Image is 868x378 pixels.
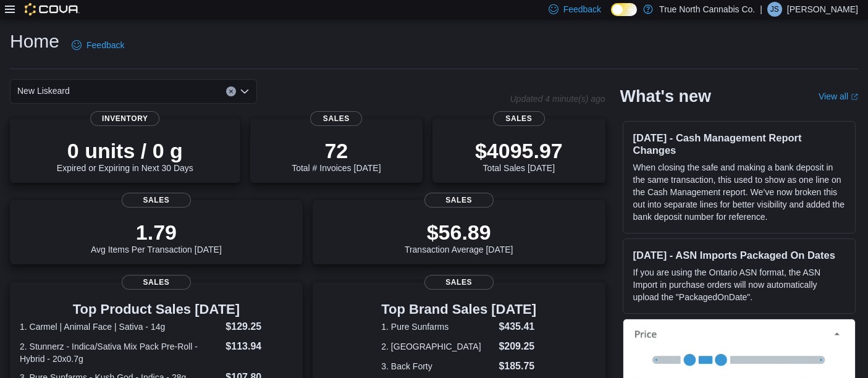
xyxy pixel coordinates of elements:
dt: 1. Carmel | Animal Face | Sativa - 14g [20,321,221,333]
dd: $435.41 [499,319,536,334]
h2: What's new [620,86,711,106]
dd: $113.94 [225,339,292,354]
p: When closing the safe and making a bank deposit in the same transaction, this used to show as one... [633,161,845,223]
span: Sales [122,193,191,208]
span: Sales [122,275,191,290]
h3: [DATE] - Cash Management Report Changes [633,132,845,156]
span: Dark Mode [611,16,612,17]
p: $4095.97 [475,138,563,163]
p: 1.79 [91,220,222,245]
p: | [760,2,762,17]
a: Feedback [67,33,129,57]
dt: 1. Pure Sunfarms [381,321,494,333]
h3: [DATE] - ASN Imports Packaged On Dates [633,249,845,261]
span: Sales [493,111,545,126]
h3: Top Product Sales [DATE] [20,302,293,317]
p: 0 units / 0 g [57,138,193,163]
dd: $129.25 [225,319,292,334]
p: 72 [292,138,381,163]
span: New Liskeard [17,83,70,98]
button: Clear input [226,86,236,96]
span: JS [770,2,779,17]
dt: 2. Stunnerz - Indica/Sativa Mix Pack Pre-Roll - Hybrid - 20x0.7g [20,340,221,365]
button: Open list of options [240,86,250,96]
span: Sales [424,193,494,208]
div: Total Sales [DATE] [475,138,563,173]
dd: $185.75 [499,359,536,374]
div: Expired or Expiring in Next 30 Days [57,138,193,173]
p: [PERSON_NAME] [787,2,858,17]
div: Total # Invoices [DATE] [292,138,381,173]
span: Sales [424,275,494,290]
h3: Top Brand Sales [DATE] [381,302,536,317]
span: Feedback [86,39,124,51]
h1: Home [10,29,59,54]
div: Avg Items Per Transaction [DATE] [91,220,222,254]
p: True North Cannabis Co. [659,2,755,17]
p: If you are using the Ontario ASN format, the ASN Import in purchase orders will now automatically... [633,266,845,303]
dt: 2. [GEOGRAPHIC_DATA] [381,340,494,353]
span: Inventory [90,111,159,126]
span: Feedback [563,3,601,15]
p: $56.89 [405,220,513,245]
dt: 3. Back Forty [381,360,494,372]
a: View allExternal link [819,91,858,101]
input: Dark Mode [611,3,637,16]
span: Sales [310,111,362,126]
div: Transaction Average [DATE] [405,220,513,254]
img: Cova [25,3,80,15]
p: Updated 4 minute(s) ago [510,94,605,104]
div: Jennifer Schnakenberg [767,2,782,17]
svg: External link [851,93,858,101]
dd: $209.25 [499,339,536,354]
